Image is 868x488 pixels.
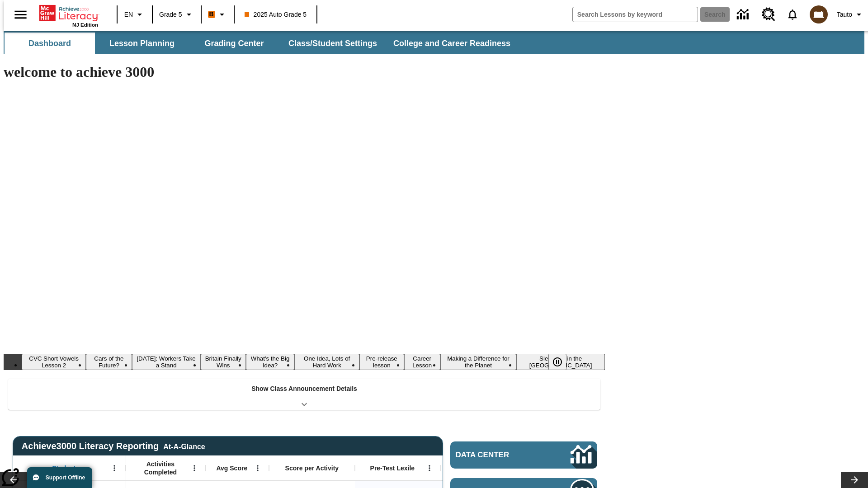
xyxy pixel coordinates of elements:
button: Slide 5 What's the Big Idea? [246,354,294,370]
button: College and Career Readiness [386,33,518,54]
span: Data Center [456,450,540,460]
button: Slide 8 Career Lesson [404,354,440,370]
button: Slide 3 Labor Day: Workers Take a Stand [132,354,201,370]
div: Show Class Announcement Details [8,379,600,410]
button: Open Menu [423,461,436,475]
a: Resource Center, Will open in new tab [756,2,781,27]
span: Achieve3000 Literacy Reporting [22,441,205,451]
button: Lesson Planning [97,33,187,54]
input: search field [573,7,698,22]
div: SubNavbar [4,33,519,54]
span: Pre-Test Lexile [370,464,415,472]
button: Dashboard [5,33,95,54]
button: Slide 6 One Idea, Lots of Hard Work [294,354,359,370]
a: Notifications [781,3,804,26]
span: Support Offline [46,474,85,481]
button: Grading Center [189,33,279,54]
div: Pause [548,354,576,370]
button: Slide 7 Pre-release lesson [359,354,404,370]
a: Home [39,4,98,22]
div: At-A-Glance [163,441,205,451]
p: Show Class Announcement Details [251,384,357,394]
button: Slide 4 Britain Finally Wins [201,354,246,370]
div: Home [39,3,98,28]
span: Tauto [837,10,852,19]
button: Class/Student Settings [281,33,384,54]
span: 2025 Auto Grade 5 [245,10,307,19]
button: Profile/Settings [833,6,868,23]
span: Score per Activity [285,464,339,472]
span: Avg Score [216,464,247,472]
button: Slide 2 Cars of the Future? [86,354,132,370]
button: Support Offline [27,467,92,488]
span: Student [52,464,75,472]
button: Open Menu [251,461,264,475]
span: Activities Completed [131,460,190,476]
button: Grade: Grade 5, Select a grade [156,6,198,23]
button: Language: EN, Select a language [120,6,149,23]
button: Open Menu [188,461,201,475]
button: Pause [548,354,566,370]
button: Open Menu [108,461,121,475]
span: Grade 5 [159,10,182,19]
button: Lesson carousel, Next [841,472,868,488]
button: Select a new avatar [804,3,833,26]
h1: welcome to achieve 3000 [4,64,605,80]
span: B [209,9,214,20]
button: Slide 1 CVC Short Vowels Lesson 2 [22,354,86,370]
button: Boost Class color is orange. Change class color [204,6,231,23]
a: Data Center [450,441,597,469]
button: Slide 10 Sleepless in the Animal Kingdom [516,354,605,370]
button: Open side menu [7,1,34,28]
a: Data Center [731,2,756,27]
img: avatar image [810,5,828,23]
button: Slide 9 Making a Difference for the Planet [440,354,516,370]
span: NJ Edition [72,22,98,28]
span: EN [124,10,133,19]
div: SubNavbar [4,31,864,54]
